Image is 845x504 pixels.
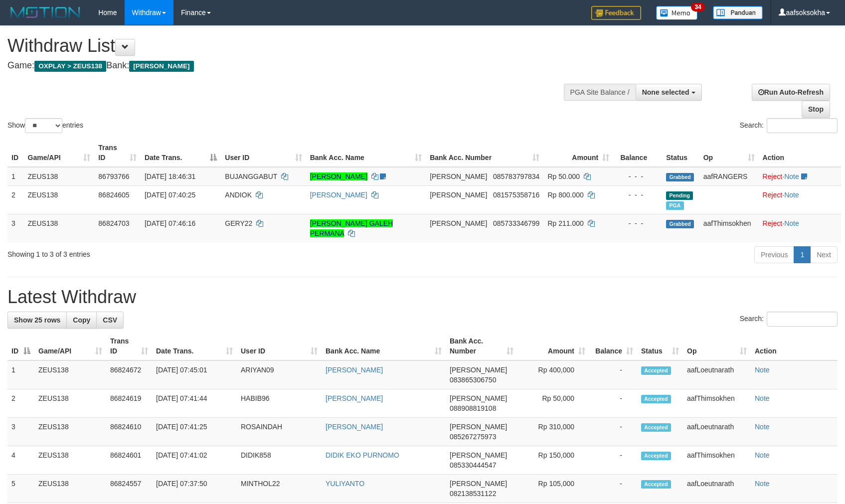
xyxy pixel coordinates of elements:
th: Trans ID: activate to sort column ascending [94,139,141,167]
a: 1 [794,246,811,263]
a: Previous [754,246,794,263]
span: [PERSON_NAME] [430,219,487,227]
td: ZEUS138 [34,360,106,389]
td: Rp 105,000 [517,475,589,503]
td: [DATE] 07:45:01 [152,360,237,389]
td: 86824557 [106,475,152,503]
td: 4 [7,446,34,475]
th: Balance [613,139,662,167]
img: panduan.png [713,6,763,19]
td: aafRANGERS [699,167,759,186]
span: [DATE] 07:46:16 [145,219,195,227]
td: DIDIK858 [237,446,322,475]
a: Note [755,423,770,431]
span: Pending [666,191,693,200]
td: ZEUS138 [34,446,106,475]
span: CSV [103,316,117,324]
td: HABIB96 [237,389,322,418]
img: Button%20Memo.svg [656,6,698,20]
span: [DATE] 18:46:31 [145,172,195,180]
span: 86824703 [98,219,129,227]
select: Showentries [25,118,62,133]
h1: Latest Withdraw [7,287,838,307]
td: Rp 400,000 [517,360,589,389]
span: Copy 082138531122 to clipboard [450,490,496,498]
div: - - - [617,218,658,228]
span: Rp 211.000 [547,219,583,227]
td: aafLoeutnarath [683,418,751,446]
td: 5 [7,475,34,503]
span: [PERSON_NAME] [450,366,507,374]
label: Search: [740,312,838,327]
span: OXPLAY > ZEUS138 [34,61,106,72]
a: DIDIK EKO PURNOMO [326,451,399,459]
td: 86824610 [106,418,152,446]
span: ANDIOK [225,191,252,199]
th: Status: activate to sort column ascending [637,332,683,360]
input: Search: [767,118,838,133]
td: 2 [7,185,24,214]
th: Game/API: activate to sort column ascending [34,332,106,360]
span: Copy 081575358716 to clipboard [493,191,539,199]
td: [DATE] 07:41:25 [152,418,237,446]
span: Copy 085783797834 to clipboard [493,172,539,180]
a: YULIYANTO [326,480,364,488]
span: [DATE] 07:40:25 [145,191,195,199]
td: [DATE] 07:37:50 [152,475,237,503]
h1: Withdraw List [7,36,553,56]
a: Reject [763,191,783,199]
td: ROSAINDAH [237,418,322,446]
td: - [589,475,637,503]
td: ZEUS138 [24,214,95,242]
td: 86824619 [106,389,152,418]
h4: Game: Bank: [7,61,553,71]
span: Accepted [641,480,671,489]
img: Feedback.jpg [591,6,641,20]
th: User ID: activate to sort column ascending [221,139,306,167]
span: Rp 50.000 [547,172,580,180]
a: Note [755,394,770,402]
td: Rp 50,000 [517,389,589,418]
a: Note [784,172,799,180]
a: [PERSON_NAME] [326,366,383,374]
span: None selected [642,88,689,96]
th: Bank Acc. Number: activate to sort column ascending [446,332,517,360]
span: Accepted [641,395,671,403]
span: Rp 800.000 [547,191,583,199]
span: 34 [691,2,704,11]
th: Game/API: activate to sort column ascending [24,139,95,167]
a: Reject [763,219,783,227]
td: 3 [7,418,34,446]
td: aafThimsokhen [683,389,751,418]
td: - [589,389,637,418]
td: 86824601 [106,446,152,475]
span: Accepted [641,423,671,432]
div: - - - [617,171,658,181]
th: Action [751,332,838,360]
td: - [589,360,637,389]
td: aafLoeutnarath [683,475,751,503]
td: ZEUS138 [34,418,106,446]
span: Accepted [641,452,671,460]
span: [PERSON_NAME] [450,394,507,402]
td: Rp 310,000 [517,418,589,446]
td: - [589,418,637,446]
th: ID: activate to sort column descending [7,332,34,360]
span: BUJANGGABUT [225,172,277,180]
td: 1 [7,167,24,186]
a: Note [755,480,770,488]
span: GERY22 [225,219,252,227]
th: Amount: activate to sort column ascending [517,332,589,360]
a: Show 25 rows [7,312,67,329]
td: Rp 150,000 [517,446,589,475]
a: Reject [763,172,783,180]
span: Grabbed [666,173,694,181]
td: ZEUS138 [34,475,106,503]
td: · [759,167,841,186]
th: User ID: activate to sort column ascending [237,332,322,360]
span: [PERSON_NAME] [430,191,487,199]
label: Search: [740,118,838,133]
th: Bank Acc. Number: activate to sort column ascending [426,139,543,167]
span: Copy 085330444547 to clipboard [450,461,496,469]
td: ARIYAN09 [237,360,322,389]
